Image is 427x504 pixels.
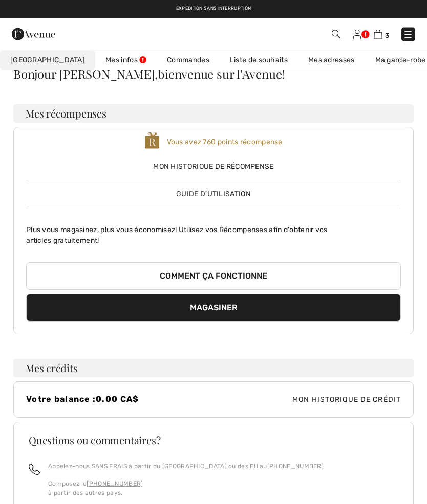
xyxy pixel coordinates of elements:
[48,479,324,498] p: Composez le à partir des autres pays.
[26,263,401,290] button: Comment ça fonctionne
[157,51,220,70] a: Commandes
[267,463,324,470] a: [PHONE_NUMBER]
[10,55,85,65] span: [GEOGRAPHIC_DATA]
[385,32,389,39] span: 3
[26,162,401,172] span: Mon historique de récompense
[12,29,55,38] a: 1ère Avenue
[403,30,413,40] img: Menu
[214,395,401,405] span: Mon historique de crédit
[26,395,214,404] h4: Votre balance :
[48,462,324,471] p: Appelez-nous SANS FRAIS à partir du [GEOGRAPHIC_DATA] ou des EU au
[144,132,160,150] img: loyalty_logo_r.svg
[87,480,143,488] a: [PHONE_NUMBER]
[29,436,398,446] h3: Questions ou commentaires?
[13,359,414,378] h3: Mes crédits
[374,28,389,40] a: 3
[95,51,157,70] a: Mes infos
[26,217,401,246] p: Plus vous magasinez, plus vous économisez! Utilisez vos Récompenses afin d'obtenir vos articles g...
[96,395,139,404] span: 0.00 CA$
[26,294,401,322] button: Magasiner
[158,66,285,82] span: bienvenue sur l'Avenue!
[13,105,414,123] h3: Mes récompenses
[353,30,361,40] img: Mes infos
[13,68,414,80] div: Bonjour [PERSON_NAME],
[298,51,365,70] a: Mes adresses
[374,30,382,39] img: Panier d'achat
[220,51,298,70] a: Liste de souhaits
[167,138,283,147] span: Vous avez 760 points récompense
[12,24,55,44] img: 1ère Avenue
[332,30,340,39] img: Recherche
[176,190,251,199] span: Guide d'utilisation
[29,464,40,475] img: call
